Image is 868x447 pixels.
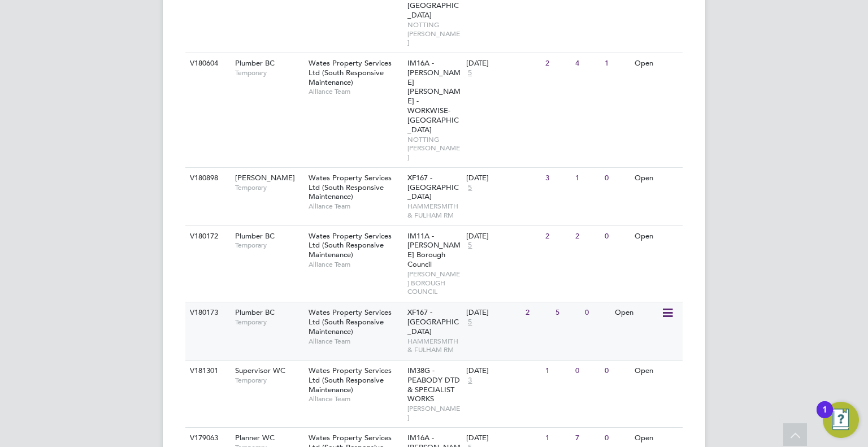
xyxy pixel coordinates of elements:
span: Alliance Team [309,202,402,211]
div: V180604 [187,53,227,74]
div: Open [632,53,681,74]
span: Wates Property Services Ltd (South Responsive Maintenance) [309,307,392,336]
div: 0 [572,361,602,381]
span: Wates Property Services Ltd (South Responsive Maintenance) [309,173,392,202]
div: [DATE] [466,59,540,68]
span: Supervisor WC [235,366,285,375]
span: Alliance Team [309,337,402,346]
div: [DATE] [466,433,540,443]
span: Temporary [235,68,303,77]
div: 4 [572,53,602,74]
span: Planner WC [235,433,275,442]
div: V180898 [187,168,227,189]
div: [DATE] [466,232,540,241]
span: Plumber BC [235,231,275,241]
span: Alliance Team [309,394,402,403]
span: Temporary [235,376,303,385]
span: Wates Property Services Ltd (South Responsive Maintenance) [309,366,392,394]
span: HAMMERSMITH & FULHAM RM [407,202,461,219]
span: [PERSON_NAME] [407,404,461,422]
div: [DATE] [466,173,540,183]
span: Wates Property Services Ltd (South Responsive Maintenance) [309,58,392,87]
div: [DATE] [466,366,540,376]
div: 5 [553,302,582,323]
span: IM16A - [PERSON_NAME] [PERSON_NAME] - WORKWISE- [GEOGRAPHIC_DATA] [407,58,461,134]
div: 0 [582,302,611,323]
span: 5 [466,183,474,193]
div: 2 [523,302,552,323]
div: Open [632,168,681,189]
div: 0 [602,168,631,189]
div: 1 [602,53,631,74]
div: V181301 [187,361,227,381]
span: HAMMERSMITH & FULHAM RM [407,337,461,354]
div: [DATE] [466,308,520,318]
span: IM11A - [PERSON_NAME] Borough Council [407,231,461,270]
div: V180172 [187,226,227,247]
div: 1 [822,410,827,424]
div: 1 [542,361,572,381]
button: Open Resource Center, 1 new notification [823,402,859,438]
span: Alliance Team [309,260,402,269]
span: Plumber BC [235,58,275,68]
span: NOTTING [PERSON_NAME] [407,20,461,47]
span: Alliance Team [309,87,402,96]
span: Temporary [235,318,303,327]
span: Temporary [235,183,303,192]
div: 2 [542,53,572,74]
span: Temporary [235,241,303,250]
div: Open [612,302,661,323]
span: NOTTING [PERSON_NAME] [407,135,461,162]
span: Wates Property Services Ltd (South Responsive Maintenance) [309,231,392,260]
div: 2 [542,226,572,247]
div: 2 [572,226,602,247]
span: IM38G - PEABODY DTD & SPECIALIST WORKS [407,366,460,404]
div: Open [632,226,681,247]
span: [PERSON_NAME] [235,173,295,183]
div: 0 [602,361,631,381]
div: 3 [542,168,572,189]
span: 3 [466,376,474,385]
span: Plumber BC [235,307,275,317]
span: 5 [466,241,474,250]
span: [PERSON_NAME] BOROUGH COUNCIL [407,270,461,296]
div: 0 [602,226,631,247]
div: 1 [572,168,602,189]
span: 5 [466,318,474,327]
div: Open [632,361,681,381]
div: V180173 [187,302,227,323]
span: 5 [466,68,474,78]
span: XF167 - [GEOGRAPHIC_DATA] [407,173,459,202]
span: XF167 - [GEOGRAPHIC_DATA] [407,307,459,336]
